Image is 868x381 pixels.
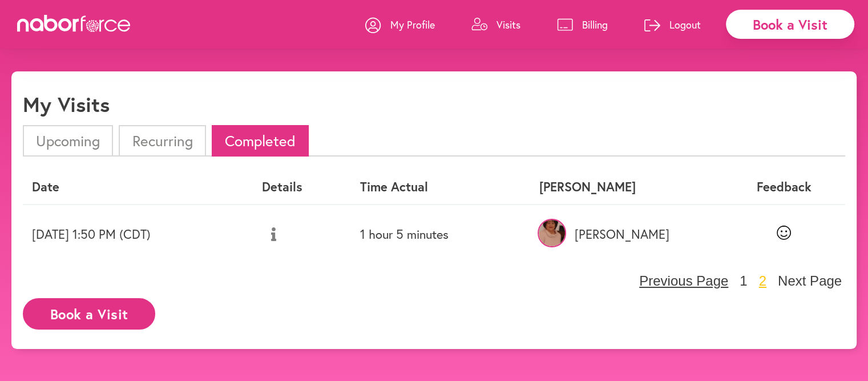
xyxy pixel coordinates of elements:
img: H9OKlTd2SYu53S7Bqoml [538,219,566,247]
div: Book a Visit [726,10,854,39]
a: Billing [557,7,608,42]
th: Details [253,170,352,204]
li: Recurring [119,125,205,157]
a: My Profile [365,7,435,42]
a: Visits [471,7,520,42]
p: Visits [496,18,520,31]
button: 1 [736,272,750,290]
a: Book a Visit [23,307,155,318]
th: Time Actual [351,170,530,204]
p: Logout [669,18,701,31]
th: Date [23,170,253,204]
h1: My Visits [23,92,110,117]
th: [PERSON_NAME] [530,170,722,204]
td: [DATE] 1:50 PM (CDT) [23,204,253,263]
p: Billing [582,18,608,31]
p: My Profile [390,18,435,31]
button: Next Page [774,272,845,290]
button: Book a Visit [23,298,155,330]
li: Upcoming [23,125,113,157]
p: [PERSON_NAME] [539,227,713,242]
a: Logout [644,7,701,42]
th: Feedback [722,170,845,204]
li: Completed [212,125,309,157]
button: Previous Page [636,272,732,290]
td: 1 hour 5 minutes [351,204,530,263]
button: 2 [756,272,770,290]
